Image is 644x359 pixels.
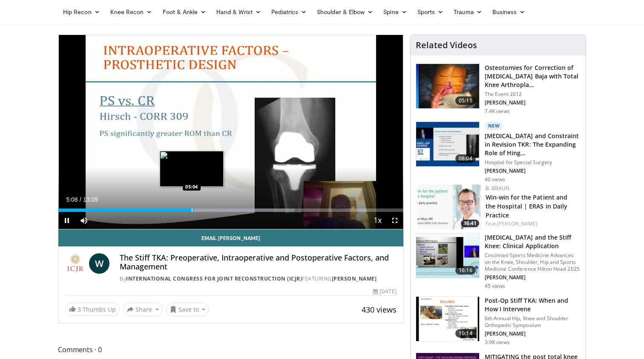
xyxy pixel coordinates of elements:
span: 430 views [362,304,397,315]
a: 10:14 Post-Op Stiff TKA: When and How I Intervene 6th Annual Hip, Knee and Shoulder Orthopedic Sy... [416,296,581,346]
img: 8a6fc7b1-765d-4bb9-b998-8026e6616bd7.150x105_q85_crop-smart_upscale.jpg [416,297,479,341]
a: 08:04 New [MEDICAL_DATA] and Constraint in Revision TKR: The Expanding Role of Hing… Hospital for... [416,122,581,183]
a: Business [487,3,531,20]
a: Hip Recon [58,3,105,20]
a: 16:16 [MEDICAL_DATA] and the Stiff Knee: Clinical Application Cincinnati Sports Medicine Advances... [416,233,581,290]
span: / [80,196,81,203]
span: 16:16 [455,266,476,275]
button: Pause [58,212,75,229]
h3: Post-Op Stiff TKA: When and How I Intervene [485,296,581,313]
a: Sports [412,3,449,20]
button: Save to [166,303,210,316]
p: 7.4K views [485,108,510,115]
img: 2e7f6ddc-9807-4bb2-88f6-a83387c8bd19.jpg.150x105_q85_crop-smart_upscale.jpg [417,185,481,229]
p: New [485,122,503,130]
p: 40 views [485,176,506,183]
img: International Congress for Joint Reconstruction (ICJR) [65,253,86,274]
a: Foot & Ankle [158,3,212,20]
a: 3 Thumbs Up [65,303,120,316]
div: Progress Bar [58,208,403,212]
p: Hospital for Special Surgery [485,159,581,166]
span: 36:41 [461,220,479,227]
h4: Related Videos [416,40,477,50]
p: 45 views [485,283,506,290]
a: Shoulder & Elbow [312,3,378,20]
p: The Event 2012 [485,91,581,98]
h4: The Stiff TKA: Preoperative, Intraoperative and Postoperative Factors, and Management [120,253,397,272]
a: 36:41 [417,185,481,229]
img: 1d9c9b3d-559c-4426-be7c-4aa75cca79f6.150x105_q85_crop-smart_upscale.jpg [416,122,479,166]
a: Knee Recon [105,3,158,20]
span: 08:04 [455,154,476,163]
a: Spine [378,3,412,20]
a: Pediatrics [266,3,312,20]
a: B. Braun [486,185,509,192]
button: Share [123,303,163,316]
a: Email [PERSON_NAME] [58,229,403,246]
span: 05:11 [455,96,476,105]
div: By FEATURING [120,275,397,283]
p: 3.9K views [485,339,510,346]
span: 5:08 [66,196,78,203]
h3: [MEDICAL_DATA] and the Stiff Knee: Clinical Application [485,233,581,250]
a: Hand & Wrist [211,3,266,20]
img: rQqFhpGihXXoLKSn4xMDoxOmtxOwKG7D.150x105_q85_crop-smart_upscale.jpg [416,64,479,108]
span: 3 [78,305,81,313]
p: 6th Annual Hip, Knee and Shoulder Orthopedic Symposium [485,315,581,329]
img: d6db644a-9ee5-4710-ac1c-7601879107d2.150x105_q85_crop-smart_upscale.jpg [416,234,479,278]
p: Cincinnati Sports Medicine Advances on the Knee, Shoulder, Hip and Sports Medicine Conference Hil... [485,252,581,272]
a: 05:11 Osteotomies for Correction of [MEDICAL_DATA] Baja with Total Knee Arthropla… The Event 2012... [416,64,581,115]
button: Mute [75,212,92,229]
div: [DATE] [373,288,396,295]
div: Feat. [486,220,579,228]
p: [PERSON_NAME] [485,99,581,106]
p: [PERSON_NAME] [485,330,581,337]
img: image.jpeg [160,151,224,187]
video-js: Video Player [58,35,403,229]
a: [PERSON_NAME] [497,220,538,227]
p: [PERSON_NAME] [485,274,581,281]
a: W [89,253,109,274]
a: International Congress for Joint Reconstruction (ICJR) [126,275,302,282]
button: Playback Rate [369,212,386,229]
a: Win-win for the Patient and the Hospital | ERAS in Daily Practice [486,193,568,219]
button: Fullscreen [386,212,403,229]
h3: Osteotomies for Correction of [MEDICAL_DATA] Baja with Total Knee Arthropla… [485,64,581,89]
p: [PERSON_NAME] [485,168,581,174]
a: [PERSON_NAME] [332,275,377,282]
span: 10:14 [455,329,476,338]
a: Trauma [448,3,487,20]
span: Comments 0 [58,344,404,355]
h3: [MEDICAL_DATA] and Constraint in Revision TKR: The Expanding Role of Hing… [485,132,581,157]
span: 13:09 [83,196,98,203]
